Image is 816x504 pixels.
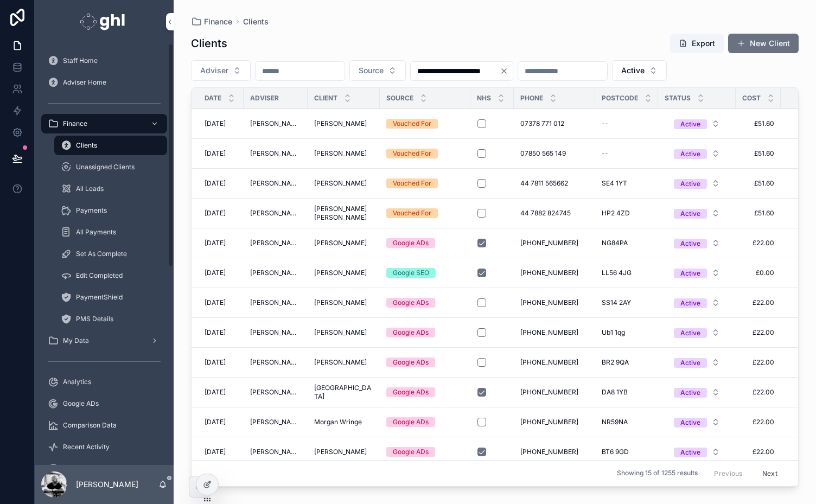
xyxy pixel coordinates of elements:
[742,328,774,337] a: £22.00
[665,203,729,223] button: Select Button
[742,179,774,188] span: £51.60
[205,298,226,307] span: [DATE]
[250,119,301,128] a: [PERSON_NAME]
[665,263,729,283] button: Select Button
[393,328,429,337] div: Google ADs
[76,163,135,171] span: Unassigned Clients
[41,394,167,413] a: Google ADs
[602,269,652,277] a: LL56 4JG
[191,36,227,51] h1: Clients
[63,378,91,386] span: Analytics
[602,179,652,188] a: SE4 1YT
[205,149,237,158] a: [DATE]
[602,209,652,218] a: HP2 4ZD
[602,448,652,456] a: BT6 9GD
[680,149,700,159] div: Active
[250,358,301,367] a: [PERSON_NAME]
[520,239,589,247] a: [PHONE_NUMBER]
[665,293,729,312] button: Select Button
[520,298,589,307] a: [PHONE_NUMBER]
[602,149,652,158] a: --
[520,418,589,426] a: [PHONE_NUMBER]
[205,418,226,426] span: [DATE]
[665,352,729,373] a: Select Button
[349,60,406,81] button: Select Button
[76,271,123,280] span: Edit Completed
[393,268,429,278] div: Google SEO
[205,328,226,337] span: [DATE]
[520,119,564,128] span: 07378 771 012
[250,149,301,158] span: [PERSON_NAME]
[742,298,774,307] a: £22.00
[680,239,700,248] div: Active
[742,388,774,397] a: £22.00
[742,149,774,158] a: £51.60
[665,412,729,432] a: Select Button
[621,65,645,76] span: Active
[76,250,127,258] span: Set As Complete
[520,119,589,128] a: 07378 771 012
[520,328,578,337] span: [PHONE_NUMBER]
[250,328,301,337] a: [PERSON_NAME]
[54,266,167,285] a: Edit Completed
[612,60,667,81] button: Select Button
[665,113,729,134] a: Select Button
[602,298,652,307] a: SS14 2AY
[680,448,700,457] div: Active
[520,358,578,367] span: [PHONE_NUMBER]
[386,417,464,427] a: Google ADs
[520,179,568,188] span: 44 7811 565662
[41,331,167,350] a: My Data
[602,119,608,128] span: --
[602,358,652,367] a: BR2 9QA
[602,298,631,307] span: SS14 2AY
[742,269,774,277] span: £0.00
[205,209,237,218] a: [DATE]
[314,205,373,222] a: [PERSON_NAME] [PERSON_NAME]
[250,448,301,456] a: [PERSON_NAME]
[314,149,367,158] span: [PERSON_NAME]
[520,94,543,103] span: Phone
[54,157,167,177] a: Unassigned Clients
[76,479,138,490] p: [PERSON_NAME]
[54,179,167,199] a: All Leads
[205,328,237,337] a: [DATE]
[314,418,362,426] span: Morgan Wringe
[742,209,774,218] a: £51.60
[205,388,226,397] span: [DATE]
[41,459,167,479] a: Data Integrity
[742,418,774,426] a: £22.00
[63,399,99,408] span: Google ADs
[386,94,413,103] span: Source
[314,269,373,277] a: [PERSON_NAME]
[250,388,301,397] a: [PERSON_NAME]
[314,418,373,426] a: Morgan Wringe
[680,388,700,398] div: Active
[393,178,431,188] div: Vouched For
[680,209,700,219] div: Active
[250,209,301,218] a: [PERSON_NAME]
[742,358,774,367] a: £22.00
[386,298,464,308] a: Google ADs
[63,119,87,128] span: Finance
[520,388,589,397] a: [PHONE_NUMBER]
[386,208,464,218] a: Vouched For
[63,421,117,430] span: Comparison Data
[500,67,513,75] button: Clear
[314,298,373,307] a: [PERSON_NAME]
[728,34,799,53] a: New Client
[393,417,429,427] div: Google ADs
[680,269,700,278] div: Active
[314,358,367,367] span: [PERSON_NAME]
[742,448,774,456] a: £22.00
[393,358,429,367] div: Google ADs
